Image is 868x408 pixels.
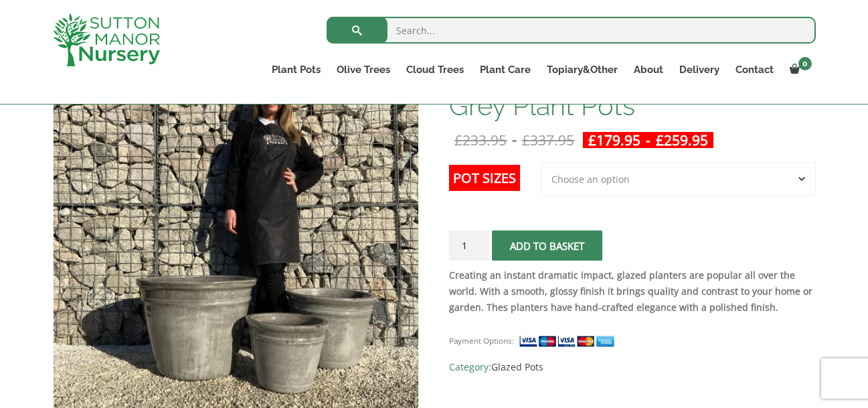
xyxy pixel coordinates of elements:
del: - [449,132,580,148]
small: Payment Options: [449,336,514,346]
span: £ [454,131,462,149]
a: Cloud Trees [398,60,472,79]
span: £ [522,131,530,149]
h1: The Hanoi Glazed Shades Of Grey Plant Pots [449,64,815,120]
input: Product quantity [449,230,489,261]
input: Search... [327,17,816,44]
a: Delivery [671,60,727,79]
img: logo [53,13,160,66]
strong: Creating an instant dramatic impact, glazed planters are popular all over the world. With a smoot... [449,269,812,314]
ins: - [583,132,713,148]
bdi: 337.95 [522,131,574,149]
button: Add to basket [492,230,602,261]
bdi: 179.95 [588,131,640,149]
a: Contact [727,60,782,79]
label: Pot Sizes [449,165,520,191]
a: Topiary&Other [539,60,626,79]
a: Glazed Pots [491,360,543,373]
a: Plant Care [472,60,539,79]
span: £ [588,131,596,149]
a: 0 [782,60,816,79]
a: Plant Pots [264,60,329,79]
bdi: 233.95 [454,131,507,149]
span: Category: [449,359,815,375]
span: 0 [798,57,812,70]
span: £ [656,131,664,149]
bdi: 259.95 [656,131,708,149]
img: payment supported [519,334,619,348]
a: Olive Trees [329,60,398,79]
a: About [626,60,671,79]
